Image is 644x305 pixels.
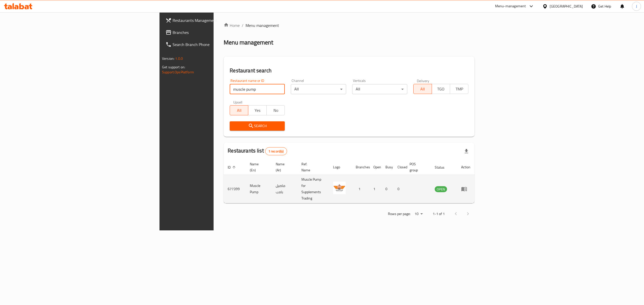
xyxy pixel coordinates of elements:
[432,84,450,94] button: TGO
[265,149,287,154] span: 1 record(s)
[266,105,285,115] button: No
[410,161,425,173] span: POS group
[329,160,352,175] th: Logo
[228,164,237,170] span: ID
[413,210,425,218] div: Rows per page:
[162,64,185,70] span: Get support on:
[333,182,346,194] img: Muscle Pump
[434,85,448,93] span: TGO
[234,123,281,129] span: Search
[393,160,406,175] th: Closed
[435,164,451,170] span: Status
[248,105,267,115] button: Yes
[352,175,369,203] td: 1
[450,84,468,94] button: TMP
[250,161,265,173] span: Name (En)
[416,85,430,93] span: All
[388,211,411,217] p: Rows per page:
[224,160,474,203] table: enhanced table
[433,211,445,217] p: 1-1 of 1
[162,38,267,50] a: Search Branch Phone
[369,175,381,203] td: 1
[230,105,248,115] button: All
[232,107,246,114] span: All
[495,3,526,9] div: Menu-management
[457,160,474,175] th: Action
[230,121,285,131] button: Search
[265,147,287,155] div: Total records count
[272,175,297,203] td: ماصيل بامب
[393,175,406,203] td: 0
[173,41,263,47] span: Search Branch Phone
[435,186,447,192] span: OPEN
[452,85,466,93] span: TMP
[162,55,174,62] span: Version:
[162,26,267,38] a: Branches
[636,4,637,9] span: J
[369,160,381,175] th: Open
[291,84,346,94] div: All
[297,175,329,203] td: Muscle Pump for Supplements Trading
[250,107,265,114] span: Yes
[381,160,393,175] th: Busy
[435,186,447,192] div: OPEN
[230,84,285,94] input: Search for restaurant name or ID..
[230,67,468,74] h2: Restaurant search
[173,17,263,23] span: Restaurants Management
[352,160,369,175] th: Branches
[550,4,583,9] div: [GEOGRAPHIC_DATA]
[301,161,323,173] span: Ref. Name
[269,107,283,114] span: No
[413,84,432,94] button: All
[224,22,474,28] nav: breadcrumb
[276,161,291,173] span: Name (Ar)
[162,14,267,26] a: Restaurants Management
[352,84,407,94] div: All
[175,55,183,62] span: 1.0.0
[417,79,429,82] label: Delivery
[228,147,287,155] h2: Restaurants list
[381,175,393,203] td: 0
[173,29,263,35] span: Branches
[460,145,472,157] div: Export file
[162,69,194,75] a: Support.OpsPlatform
[233,100,243,104] label: Upsell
